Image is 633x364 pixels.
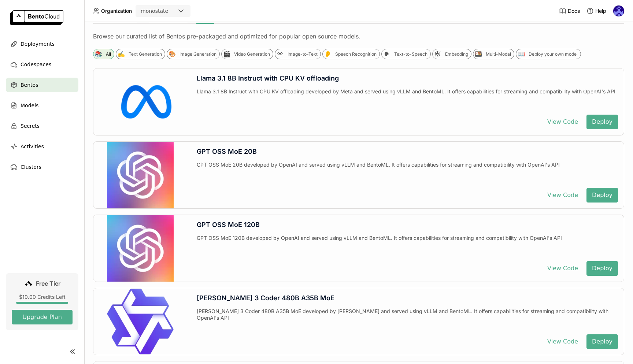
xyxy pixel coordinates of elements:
img: GPT OSS MoE 120B [107,215,174,282]
div: GPT OSS MoE 20B developed by OpenAI and served using vLLM and BentoML. It offers capabilities for... [197,161,618,182]
div: Image-to-Text [288,51,318,57]
div: Video Generation [234,51,270,57]
span: Help [595,8,606,14]
div: monostate [141,7,168,15]
span: Codespaces [21,60,51,69]
div: Deploy your own model [529,51,578,57]
span: Organization [101,8,132,14]
div: 🎬Video Generation [221,49,273,59]
div: 📖Deploy your own model [516,49,581,59]
div: Browse our curated list of Bentos pre-packaged and optimized for popular open source models. [93,33,624,40]
a: Models [6,98,78,113]
div: GPT OSS MoE 120B developed by OpenAI and served using vLLM and BentoML. It offers capabilities fo... [197,235,618,255]
div: 🕸Embedding [432,49,471,59]
div: [PERSON_NAME] 3 Coder 480B A35B MoE developed by [PERSON_NAME] and served using vLLM and BentoML.... [197,308,618,328]
span: Activities [21,142,44,151]
div: Text-to-Speech [394,51,427,57]
div: 🕸 [434,50,441,58]
a: Secrets [6,119,78,133]
div: Llama 3.1 8B Instruct with CPU KV offloading [197,74,618,82]
div: ✍️Text Generation [116,49,165,59]
div: Image Generation [179,51,216,57]
span: Models [21,101,38,110]
div: 🗣Text-to-Speech [381,49,431,59]
div: Llama 3.1 8B Instruct with CPU KV offloading developed by Meta and served using vLLM and BentoML.... [197,88,618,109]
img: Qwen 3 Coder 480B A35B MoE [107,288,174,355]
img: Llama 3.1 8B Instruct with CPU KV offloading [107,68,174,135]
img: GPT OSS MoE 20B [107,142,174,208]
div: [PERSON_NAME] 3 Coder 480B A35B MoE [197,294,618,302]
span: Docs [568,8,580,14]
div: 📚 [95,50,102,58]
button: View Code [542,188,584,203]
div: Multi-Modal [486,51,511,57]
button: Deploy [586,115,618,129]
div: $10.00 Credits Left [12,294,73,300]
div: All [106,51,111,57]
button: View Code [542,261,584,276]
div: Embedding [445,51,468,57]
button: View Code [542,115,584,129]
div: 👁Image-to-Text [275,49,321,59]
button: Deploy [586,188,618,203]
span: Clusters [21,163,41,171]
div: 📖 [517,50,525,58]
div: 👂Speech Recognition [322,49,380,59]
input: Selected monostate. [169,8,170,15]
a: Clusters [6,160,78,174]
div: 🎬 [223,50,230,58]
span: Free Tier [36,280,60,287]
a: Free Tier$10.00 Credits LeftUpgrade Plan [6,273,78,330]
div: 📚All [93,49,114,59]
div: 🗣 [383,50,390,58]
button: View Code [542,334,584,349]
div: 🍱 [474,50,482,58]
a: Deployments [6,37,78,51]
a: Activities [6,139,78,154]
a: Bentos [6,78,78,92]
div: GPT OSS MoE 20B [197,148,618,156]
button: Upgrade Plan [12,310,73,324]
div: Speech Recognition [335,51,377,57]
div: GPT OSS MoE 120B [197,221,618,229]
img: logo [10,10,63,25]
div: 👁 [276,50,284,58]
span: Bentos [21,81,38,89]
div: ✍️ [117,50,125,58]
a: Docs [559,7,580,15]
div: Text Generation [129,51,162,57]
div: 🍱Multi-Modal [473,49,514,59]
div: 🎨 [168,50,176,58]
div: 👂 [324,50,332,58]
div: 🎨Image Generation [167,49,220,59]
a: Codespaces [6,57,78,72]
button: Deploy [586,261,618,276]
button: Deploy [586,334,618,349]
img: Andrew correa [613,5,624,16]
span: Deployments [21,40,55,48]
div: Help [586,7,606,15]
span: Secrets [21,122,40,130]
